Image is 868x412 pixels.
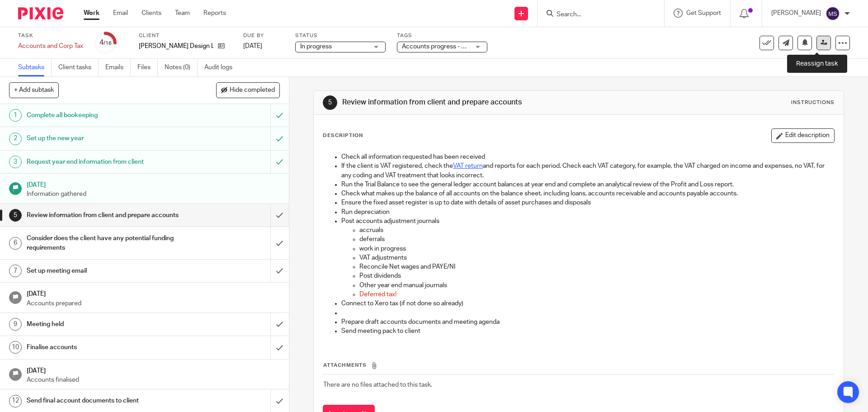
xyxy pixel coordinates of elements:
span: Get Support [686,10,721,16]
div: 5 [323,95,337,110]
a: Work [84,9,99,18]
img: Pixie [18,7,63,19]
p: Send meeting pack to client [341,327,834,336]
button: + Add subtask [9,82,59,98]
h1: [DATE] [27,364,280,375]
div: Instructions [791,99,835,106]
p: Check all information requested has been received [341,152,834,161]
button: Edit description [771,128,835,143]
label: Status [295,32,386,39]
p: Prepare draft accounts documents and meeting agenda [341,317,834,327]
h1: [DATE] [27,178,280,189]
div: 1 [9,109,22,122]
a: VAT return [453,163,483,169]
a: Team [175,9,190,18]
p: Information gathered [27,189,280,199]
h1: Meeting held [27,317,183,331]
p: Run the Trial Balance to see the general ledger account balances at year end and complete an anal... [341,180,834,189]
p: Connect to Xero tax (if not done so already) [341,299,834,308]
p: Ensure the fixed asset register is up to date with details of asset purchases and disposals [341,198,834,207]
a: Subtasks [18,59,52,76]
h1: Review information from client and prepare accounts [27,208,183,222]
p: Other year end manual journals [359,281,834,290]
small: /16 [104,41,112,46]
p: VAT adjustments [359,253,834,262]
span: [DATE] [243,43,262,49]
p: Accounts prepared [27,299,280,308]
p: Reconcile Net wages and PAYE/NI [359,262,834,271]
h1: Send final account documents to client [27,394,183,407]
h1: Set up meeting email [27,264,183,278]
div: 7 [9,265,22,277]
a: Email [113,9,128,18]
label: Task [18,32,83,39]
p: Run depreciation [341,208,834,217]
div: 10 [9,341,22,354]
p: work in progress [359,244,834,253]
p: accruals [359,226,834,235]
h1: Set up the new year [27,132,183,145]
p: If the client is VAT registered, check the and reports for each period. Check each VAT category, ... [341,161,834,180]
p: Post accounts adjustment journals [341,217,834,226]
label: Client [139,32,232,39]
input: Search [556,11,637,19]
p: Accounts finalised [27,375,280,384]
div: Accounts and Corp Tax [18,42,83,51]
a: Clients [142,9,161,18]
h1: Consider does the client have any potential funding requirements [27,232,183,255]
p: [PERSON_NAME] [771,9,821,18]
label: Tags [397,32,487,39]
span: Hide completed [230,87,275,94]
h1: Request year end information from client [27,155,183,169]
img: svg%3E [826,6,840,21]
div: 5 [9,209,22,222]
a: Client tasks [58,59,99,76]
button: Hide completed [216,82,280,98]
p: Post dividends [359,271,834,280]
a: Files [137,59,158,76]
label: Due by [243,32,284,39]
span: Deferred tax! [359,291,396,298]
span: Attachments [323,363,367,368]
span: Accounts progress - Accounts - Books in [402,43,518,50]
div: 9 [9,318,22,331]
div: 6 [9,237,22,250]
div: 4 [99,38,112,48]
h1: [DATE] [27,287,280,298]
p: Description [323,132,363,139]
h1: Review information from client and prepare accounts [342,98,598,107]
h1: Finalise accounts [27,341,183,354]
a: Emails [105,59,131,76]
span: There are no files attached to this task. [323,382,432,388]
div: 12 [9,395,22,407]
a: Audit logs [204,59,239,76]
div: 3 [9,156,22,168]
a: Reports [203,9,226,18]
div: 2 [9,133,22,145]
p: Check what makes up the balance of all accounts on the balance sheet, including loans, accounts r... [341,189,834,198]
p: [PERSON_NAME] Design Ltd [139,42,213,51]
a: Notes (0) [165,59,198,76]
p: deferrals [359,235,834,244]
span: In progress [300,43,332,50]
h1: Complete all bookeeping [27,109,183,122]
